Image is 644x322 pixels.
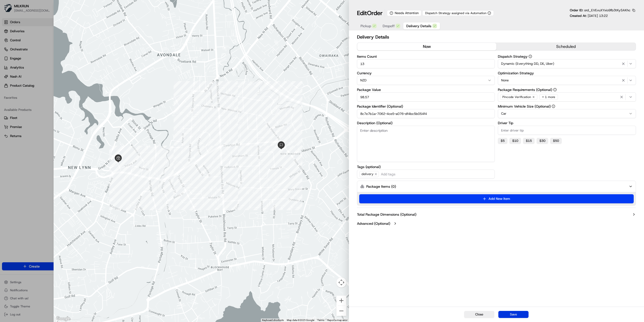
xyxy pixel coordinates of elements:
input: Enter driver tip [498,126,636,135]
input: Add tags [380,171,493,177]
button: Package Items (0) [357,181,636,192]
input: Enter package value [357,92,495,102]
button: Dispatch Strategy assigned via Automation [422,10,494,16]
label: Package Requirements (Optional) [498,88,636,91]
p: Created At: [570,14,608,18]
span: Map data ©2025 Google [287,319,314,321]
label: Advanced (Optional) [357,221,390,226]
img: Google [55,315,71,322]
span: [DATE] 13:22 [588,14,608,18]
button: Zoom in [336,296,346,306]
button: Dynamic (Everything DD, DE, Uber) [498,59,636,68]
button: $15 [523,138,535,144]
label: Optimization Strategy [498,71,636,75]
a: Report a map error [327,319,347,321]
span: Delivery Details [406,23,431,28]
button: Total Package Dimensions (Optional) [357,212,636,217]
button: None [498,76,636,85]
button: Pincode Verification+ 1 more [498,92,636,102]
label: Tags (optional) [357,165,495,169]
label: Minimum Vehicle Size (Optional) [498,105,636,108]
input: Enter items count [357,59,495,68]
button: $30 [537,138,548,144]
button: Close [464,311,494,318]
label: Total Package Dimensions (Optional) [357,212,416,217]
label: Package Value [357,88,495,91]
a: Open this area in Google Maps (opens a new window) [55,315,71,322]
button: $5 [498,138,507,144]
span: ord_EVEvuXYxio9fb3tKySAKhc [584,8,630,12]
span: delivery [359,171,379,177]
h1: Edit [357,9,383,17]
button: Package Requirements (Optional) [553,88,557,91]
span: None [501,78,509,83]
button: Zoom out [336,306,346,316]
span: Order [367,9,383,17]
input: Enter package identifier [357,109,495,118]
button: $10 [509,138,521,144]
label: Items Count [357,55,495,58]
h2: Delivery Details [357,34,636,41]
button: Add New Item [359,194,634,203]
button: Dispatch Strategy [529,55,532,58]
button: scheduled [496,43,636,50]
label: Package Identifier (Optional) [357,105,495,108]
div: + 1 more [539,94,558,100]
button: Advanced (Optional) [357,221,636,226]
label: Currency [357,71,495,75]
button: Save [498,311,529,318]
button: $50 [550,138,562,144]
a: Terms (opens in new tab) [317,319,324,321]
span: Pincode Verification [502,95,531,99]
label: Driver Tip [498,121,636,125]
label: Dispatch Strategy [498,55,636,58]
p: Order ID: [570,8,630,13]
label: Description (Optional) [357,121,495,125]
span: Dispatch Strategy assigned via Automation [425,11,487,15]
span: Pickup [360,23,371,28]
span: Dropoff [383,23,395,28]
div: Needs Attention [387,10,421,16]
button: Map camera controls [336,277,346,287]
button: now [357,43,497,50]
button: Minimum Vehicle Size (Optional) [552,105,555,108]
button: Keyboard shortcuts [262,318,284,322]
label: Package Items ( 0 ) [366,184,396,189]
span: Dynamic (Everything DD, DE, Uber) [501,61,554,66]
